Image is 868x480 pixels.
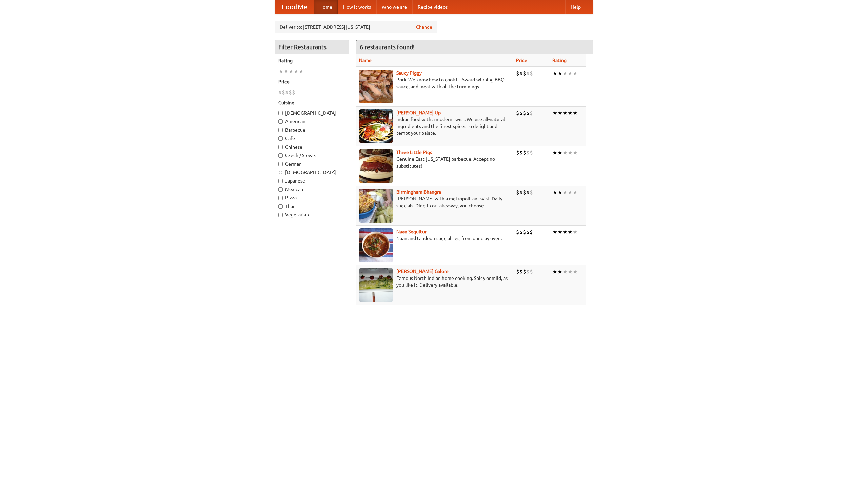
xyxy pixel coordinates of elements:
[278,186,346,193] label: Mexican
[557,70,563,77] li: ★
[376,0,412,14] a: Who we are
[278,162,283,166] input: German
[359,76,511,90] p: Pork. We know how to cook it. Award-winning BBQ sauce, and meat with all the trimmings.
[359,275,511,288] p: Famous North Indian home cooking. Spicy or mild, as you like it. Delivery available.
[359,228,393,262] img: naansequitur.jpg
[519,70,523,77] li: $
[568,109,573,117] li: ★
[396,70,422,76] a: Saucy Piggy
[519,228,523,236] li: $
[359,268,393,302] img: currygalore.jpg
[282,89,285,96] li: $
[573,228,578,236] li: ★
[359,116,511,136] p: Indian food with a modern twist. We use all-natural ingredients and the finest spices to delight ...
[568,149,573,156] li: ★
[396,189,441,195] a: Birmingham Bhangra
[563,149,568,156] li: ★
[568,189,573,196] li: ★
[552,149,557,156] li: ★
[557,149,563,156] li: ★
[359,195,511,209] p: [PERSON_NAME] with a metropolitan twist. Daily specials. Dine-in or takeaway, you choose.
[278,170,283,175] input: [DEMOGRAPHIC_DATA]
[278,203,346,210] label: Thai
[396,110,441,115] a: [PERSON_NAME] Up
[552,268,557,275] li: ★
[526,70,530,77] li: $
[573,109,578,117] li: ★
[278,128,283,132] input: Barbecue
[530,189,533,196] li: $
[523,189,526,196] li: $
[278,136,283,141] input: Cafe
[523,70,526,77] li: $
[530,228,533,236] li: $
[516,189,519,196] li: $
[359,58,372,63] a: Name
[523,228,526,236] li: $
[396,269,449,274] a: [PERSON_NAME] Galore
[275,40,349,54] h4: Filter Restaurants
[278,89,282,96] li: $
[530,70,533,77] li: $
[557,268,563,275] li: ★
[416,24,432,31] a: Change
[530,109,533,117] li: $
[552,109,557,117] li: ★
[412,0,453,14] a: Recipe videos
[278,135,346,142] label: Cafe
[523,149,526,156] li: $
[278,68,283,75] li: ★
[294,68,299,75] li: ★
[516,268,519,275] li: $
[563,70,568,77] li: ★
[552,58,567,63] a: Rating
[278,110,346,116] label: [DEMOGRAPHIC_DATA]
[278,187,283,192] input: Mexican
[573,189,578,196] li: ★
[516,149,519,156] li: $
[278,204,283,209] input: Thai
[568,70,573,77] li: ★
[314,0,338,14] a: Home
[283,68,289,75] li: ★
[573,268,578,275] li: ★
[278,177,346,184] label: Japanese
[278,152,346,159] label: Czech / Slovak
[278,145,283,149] input: Chinese
[396,229,427,234] b: Naan Sequitur
[278,194,346,201] label: Pizza
[530,149,533,156] li: $
[552,228,557,236] li: ★
[359,109,393,143] img: curryup.jpg
[278,119,283,124] input: American
[278,78,346,85] h5: Price
[516,109,519,117] li: $
[278,57,346,64] h5: Rating
[396,150,432,155] a: Three Little Pigs
[289,89,292,96] li: $
[557,189,563,196] li: ★
[289,68,294,75] li: ★
[552,70,557,77] li: ★
[557,228,563,236] li: ★
[278,169,346,176] label: [DEMOGRAPHIC_DATA]
[526,149,530,156] li: $
[530,268,533,275] li: $
[552,189,557,196] li: ★
[516,228,519,236] li: $
[359,189,393,223] img: bhangra.jpg
[285,89,289,96] li: $
[359,235,511,242] p: Naan and tandoori specialties, from our clay oven.
[563,189,568,196] li: ★
[360,44,415,50] ng-pluralize: 6 restaurants found!
[278,179,283,183] input: Japanese
[526,109,530,117] li: $
[299,68,304,75] li: ★
[516,70,519,77] li: $
[573,149,578,156] li: ★
[359,156,511,169] p: Genuine East [US_STATE] barbecue. Accept no substitutes!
